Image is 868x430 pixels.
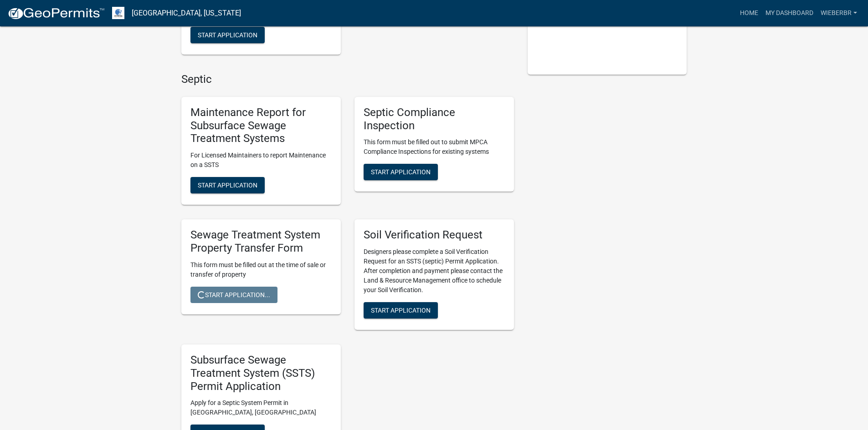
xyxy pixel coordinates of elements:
span: Start Application [371,307,431,314]
button: Start Application [190,27,265,43]
button: Start Application... [190,287,277,303]
h5: Maintenance Report for Subsurface Sewage Treatment Systems [190,106,332,145]
h5: Subsurface Sewage Treatment System (SSTS) Permit Application [190,354,332,393]
h4: Septic [181,73,514,86]
button: Start Application [364,164,438,180]
a: My Dashboard [762,5,817,22]
h5: Septic Compliance Inspection [364,106,505,132]
h5: Sewage Treatment System Property Transfer Form [190,228,332,255]
img: Otter Tail County, Minnesota [112,7,124,19]
button: Start Application [364,302,438,319]
a: [GEOGRAPHIC_DATA], [US_STATE] [132,5,241,21]
button: Start Application [190,177,265,193]
h5: Soil Verification Request [364,228,505,242]
p: This form must be filled out to submit MPCA Compliance Inspections for existing systems [364,137,505,157]
span: Start Application [198,182,257,189]
span: Start Application [371,168,431,176]
span: Start Application [198,31,257,39]
p: For Licensed Maintainers to report Maintenance on a SSTS [190,151,332,170]
span: Start Application... [198,291,270,298]
p: Apply for a Septic System Permit in [GEOGRAPHIC_DATA], [GEOGRAPHIC_DATA] [190,398,332,417]
a: Home [736,5,762,22]
a: wieberbr [817,5,861,22]
p: This form must be filled out at the time of sale or transfer of property [190,260,332,279]
p: Designers please complete a Soil Verification Request for an SSTS (septic) Permit Application. Af... [364,247,505,295]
